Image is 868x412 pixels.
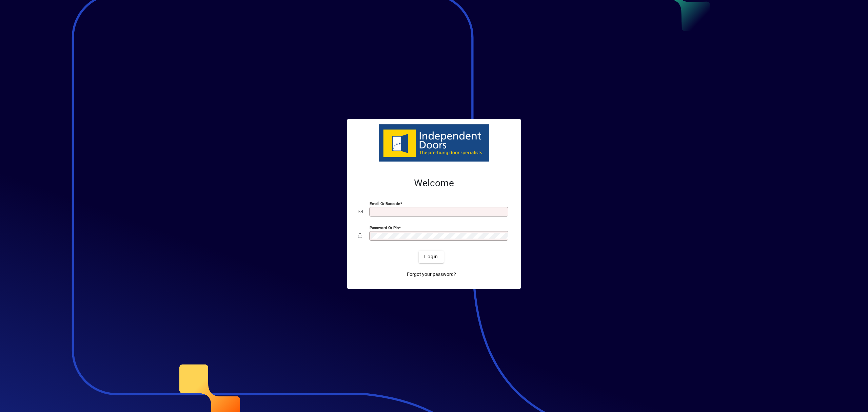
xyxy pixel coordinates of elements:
button: Login [419,251,443,263]
span: Login [424,253,438,260]
mat-label: Password or Pin [370,225,399,230]
a: Forgot your password? [404,268,459,281]
span: Forgot your password? [407,271,456,278]
h2: Welcome [358,177,510,189]
mat-label: Email or Barcode [370,201,400,206]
